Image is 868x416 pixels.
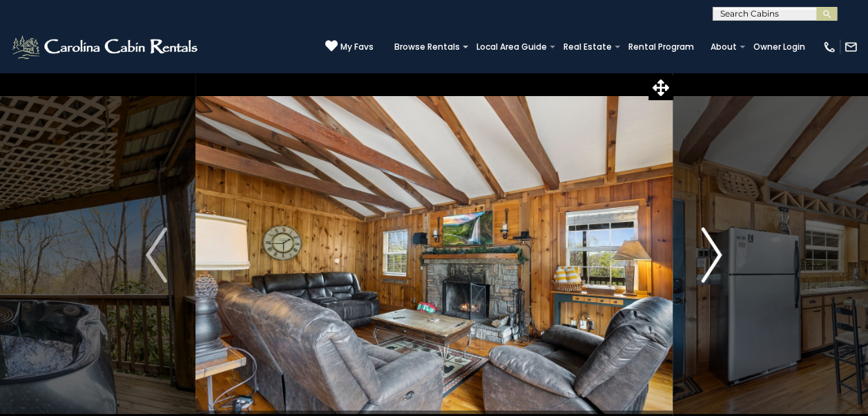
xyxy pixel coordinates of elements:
a: Owner Login [746,37,812,57]
a: Browse Rentals [387,37,467,57]
img: mail-regular-white.png [844,40,858,54]
span: My Favs [340,41,374,53]
img: arrow [701,227,722,283]
a: Local Area Guide [470,37,554,57]
a: Real Estate [557,37,619,57]
img: arrow [146,227,166,283]
a: About [704,37,744,57]
img: phone-regular-white.png [822,40,836,54]
img: White-1-2.png [10,33,202,61]
a: My Favs [325,39,374,54]
a: Rental Program [621,37,701,57]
